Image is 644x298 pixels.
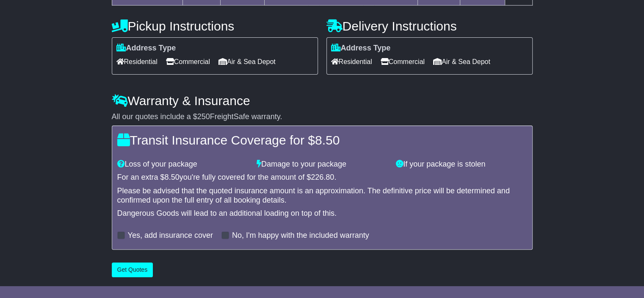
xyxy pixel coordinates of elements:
[117,133,527,147] h4: Transit Insurance Coverage for $
[112,94,533,108] h4: Warranty & Insurance
[252,160,392,169] div: Damage to your package
[117,187,527,205] div: Please be advised that the quoted insurance amount is an approximation. The definitive price will...
[197,112,210,121] span: 250
[326,19,533,33] h4: Delivery Instructions
[218,55,276,68] span: Air & Sea Depot
[433,55,490,68] span: Air & Sea Depot
[232,231,369,240] label: No, I'm happy with the included warranty
[112,112,533,122] div: All our quotes include a $ FreightSafe warranty.
[113,160,252,169] div: Loss of your package
[112,262,153,277] button: Get Quotes
[166,55,210,68] span: Commercial
[116,55,158,68] span: Residential
[311,173,334,181] span: 226.80
[117,209,527,218] div: Dangerous Goods will lead to an additional loading on top of this.
[165,173,180,181] span: 8.50
[381,55,425,68] span: Commercial
[392,160,531,169] div: If your package is stolen
[112,19,318,33] h4: Pickup Instructions
[331,55,372,68] span: Residential
[128,231,213,240] label: Yes, add insurance cover
[315,133,340,147] span: 8.50
[116,44,176,53] label: Address Type
[117,173,527,182] div: For an extra $ you're fully covered for the amount of $ .
[331,44,391,53] label: Address Type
